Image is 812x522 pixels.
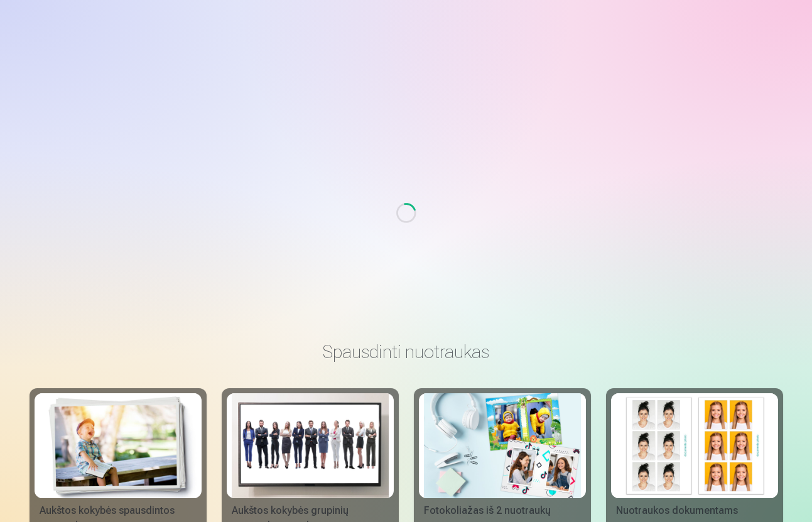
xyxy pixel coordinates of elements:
img: Nuotraukos dokumentams [616,393,773,498]
img: Aukštos kokybės grupinių nuotraukų spauda [232,393,389,498]
h3: Spausdinti nuotraukas [40,340,773,363]
img: Aukštos kokybės spausdintos nuotraukos [40,393,197,498]
div: Fotokoliažas iš 2 nuotraukų [419,503,586,518]
div: Nuotraukos dokumentams [611,503,778,518]
img: Fotokoliažas iš 2 nuotraukų [424,393,581,498]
